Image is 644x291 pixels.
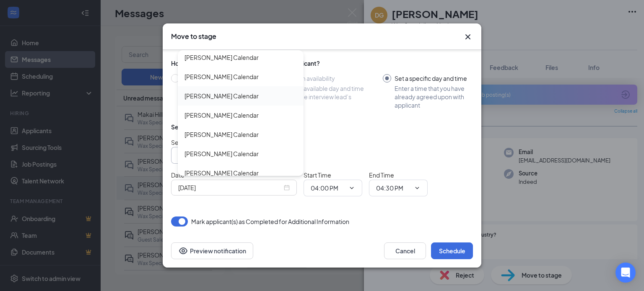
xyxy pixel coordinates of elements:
span: Mark applicant(s) as Completed for Additional Information [191,216,349,227]
div: [PERSON_NAME] Calendar [184,53,259,62]
div: [PERSON_NAME] Calendar [184,111,259,120]
span: Select Calendar [171,139,216,146]
button: Cancel [384,242,426,259]
div: [PERSON_NAME] Calendar [184,72,259,81]
span: End Time [369,171,394,179]
button: Schedule [431,242,473,259]
div: [PERSON_NAME] Calendar [184,130,259,139]
span: Date [171,171,184,179]
svg: ChevronDown [348,185,355,191]
svg: Cross [463,32,473,42]
svg: Eye [178,246,188,256]
span: Start Time [304,171,331,179]
div: [PERSON_NAME] Calendar [184,149,259,158]
div: Open Intercom Messenger [615,263,636,283]
div: Select a Date & Time [171,123,228,131]
input: End time [376,183,410,193]
button: Preview notificationEye [171,242,253,259]
div: [PERSON_NAME] Calendar [184,168,259,178]
svg: ChevronDown [414,185,421,191]
input: Sep 15, 2025 [178,183,282,192]
div: How do you want to schedule time with the applicant? [171,59,473,67]
button: Close [463,32,473,42]
input: Start time [311,183,345,193]
h3: Move to stage [171,32,216,41]
div: [PERSON_NAME] Calendar [184,91,259,100]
